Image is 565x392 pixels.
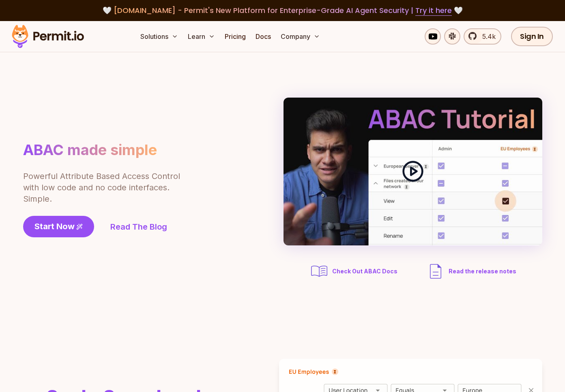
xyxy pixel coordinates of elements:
[477,32,496,41] span: 5.4k
[449,267,516,275] span: Read the release notes
[23,216,94,237] a: Start Now
[332,267,397,275] span: Check Out ABAC Docs
[185,28,218,45] button: Learn
[23,141,157,159] h1: ABAC made simple
[8,23,88,50] img: Permit logo
[221,28,249,45] a: Pricing
[137,28,181,45] button: Solutions
[23,170,181,205] p: Powerful Attribute Based Access Control with low code and no code interfaces. Simple.
[464,28,501,45] a: 5.4k
[252,28,274,45] a: Docs
[426,262,445,281] img: description
[34,221,75,232] span: Start Now
[19,5,546,16] div: 🤍 🤍
[309,262,400,281] a: Check Out ABAC Docs
[114,5,452,15] span: [DOMAIN_NAME] - Permit's New Platform for Enterprise-Grade AI Agent Security |
[511,27,553,46] a: Sign In
[415,5,452,16] a: Try it here
[426,262,516,281] a: Read the release notes
[309,262,329,281] img: abac docs
[277,28,323,45] button: Company
[110,221,167,232] a: Read The Blog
